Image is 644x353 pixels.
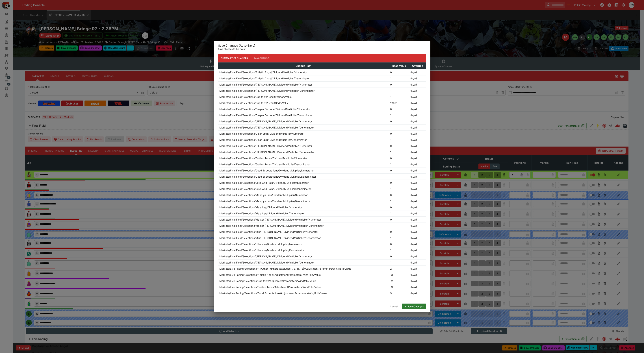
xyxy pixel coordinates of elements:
[402,304,426,309] button: Save Changes
[389,112,409,118] td: 1
[409,278,426,284] td: (N/A)
[389,272,409,278] td: -3
[389,266,409,272] td: 2
[409,260,426,266] td: (N/A)
[389,75,409,82] td: 1
[219,169,314,172] p: Markets/Final Field/Selections/Good Expectations/DividendMultiplier/Numerator
[389,210,409,217] td: 1
[219,144,312,148] p: Markets/Final Field/Selections/[PERSON_NAME]/DividendMultiplier/Numerator
[409,112,426,118] td: (N/A)
[389,278,409,284] td: -2
[219,175,316,178] p: Markets/Final Field/Selections/Good Expectations/DividendMultiplier/Denominator
[409,167,426,174] td: (N/A)
[389,229,409,235] td: 0
[219,199,310,203] p: Markets/Final Field/Selections/Mahpiya Luta/DividendMultiplier/Denominator
[409,204,426,210] td: (N/A)
[219,187,311,191] p: Markets/Final Field/Selections/Love And Pain/DividendMultiplier/Denominator
[389,125,409,131] td: 1
[409,143,426,149] td: (N/A)
[409,106,426,112] td: (N/A)
[219,77,310,80] p: Markets/Final Field/Selections/Artistic Angel/DividendMultiplier/Denominator
[409,137,426,143] td: (N/A)
[389,217,409,223] td: 0
[409,229,426,235] td: (N/A)
[219,156,307,160] p: Markets/Final Field/Selections/Golden Tunes/DividendMultiplier/Numerator
[389,180,409,186] td: 0
[409,75,426,82] td: (N/A)
[409,180,426,186] td: (N/A)
[219,83,312,86] p: Markets/Final Field/Selections/[PERSON_NAME]/DividendMultiplier/Numerator
[219,95,292,99] p: Markets/Final Field/Selections/Capitalex/ResultPosition/Value
[409,247,426,253] td: (N/A)
[409,161,426,167] td: (N/A)
[389,186,409,192] td: 1
[389,106,409,112] td: 0
[389,88,409,94] td: 1
[409,125,426,131] td: (N/A)
[219,273,321,277] p: Markets/Live Racing/Selections/Artistic Angel/AdjustmentParameters/Win/Rolls/Value
[219,254,312,258] p: Markets/Final Field/Selections/[PERSON_NAME]/DividendMultiplier/Numerator
[409,82,426,88] td: (N/A)
[389,82,409,88] td: 0
[389,167,409,174] td: 0
[219,285,321,289] p: Markets/Live Racing/Selections/Golden Tunes/AdjustmentParameters/Win/Rolls/Value
[219,205,302,209] p: Markets/Final Field/Selections/Malarkey/DividendMultiplier/Numerator
[218,63,389,69] th: Change Path
[409,272,426,278] td: (N/A)
[409,94,426,100] td: (N/A)
[219,70,307,74] p: Markets/Final Field/Selections/Artistic Angel/DividendMultiplier/Numerator
[409,131,426,137] td: (N/A)
[409,290,426,296] td: (N/A)
[389,253,409,260] td: 0
[219,236,321,240] p: Markets/Final Field/Selections/Miss [PERSON_NAME]/DividendMultiplier/Denominator
[409,174,426,180] td: (N/A)
[219,291,327,295] p: Markets/Live Racing/Selections/Good Expectations/AdjustmentParameters/Win/Rolls/Value
[219,261,315,264] p: Markets/Final Field/Selections/[PERSON_NAME]/DividendMultiplier/Denominator
[389,204,409,210] td: 0
[389,118,409,125] td: 0
[219,126,315,129] p: Markets/Final Field/Selections/[PERSON_NAME]/DividendMultiplier/Denominator
[389,290,409,296] td: 9
[389,260,409,266] td: 1
[409,241,426,247] td: (N/A)
[409,100,426,106] td: (N/A)
[409,88,426,94] td: (N/A)
[409,253,426,260] td: (N/A)
[219,218,321,221] p: Markets/Final Field/Selections/Master [PERSON_NAME]/DividendMultiplier/Numerator
[219,267,351,271] p: Markets/Live Racing/Selections/All Other Runners (excludes 1, 8, 11, 12)/AdjustmentParameters/Win...
[389,69,409,75] td: 0
[219,242,302,246] p: Markets/Final Field/Selections/Urbanise/DividendMultiplier/Numerator
[219,101,289,105] p: Markets/Final Field/Selections/Capitalex/ResultCode/Value
[389,161,409,167] td: 1
[389,247,409,253] td: 1
[409,69,426,75] td: (N/A)
[389,143,409,149] td: 0
[409,149,426,155] td: (N/A)
[219,181,309,185] p: Markets/Final Field/Selections/Love And Pain/DividendMultiplier/Numerator
[251,54,272,62] button: Raw Change
[219,113,313,117] p: Markets/Final Field/Selections/Casper De Lune/DividendMultiplier/Denominator
[219,193,308,197] p: Markets/Final Field/Selections/Mahpiya Luta/DividendMultiplier/Numerator
[219,107,310,111] p: Markets/Final Field/Selections/Casper De Lune/DividendMultiplier/Numerator
[409,223,426,229] td: (N/A)
[409,266,426,272] td: (N/A)
[409,210,426,217] td: (N/A)
[219,212,305,215] p: Markets/Final Field/Selections/Malarkey/DividendMultiplier/Denominator
[389,149,409,155] td: 1
[389,137,409,143] td: 1
[389,94,409,100] td: 1
[218,47,426,51] p: Save changes to this event.
[409,217,426,223] td: (N/A)
[219,89,315,93] p: Markets/Final Field/Selections/[PERSON_NAME]/DividendMultiplier/Denominator
[389,131,409,137] td: 0
[389,192,409,198] td: 0
[389,198,409,204] td: 1
[218,54,251,62] button: Summary of Changes
[219,224,324,228] p: Markets/Final Field/Selections/Master [PERSON_NAME]/DividendMultiplier/Denominator
[219,119,312,123] p: Markets/Final Field/Selections/[PERSON_NAME]/DividendMultiplier/Numerator
[389,235,409,241] td: 1
[409,284,426,290] td: (N/A)
[409,192,426,198] td: (N/A)
[219,279,316,283] p: Markets/Live Racing/Selections/Capitalex/AdjustmentParameters/Win/Rolls/Value
[219,138,307,142] p: Markets/Final Field/Selections/Clear Spirit/DividendMultiplier/Denominator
